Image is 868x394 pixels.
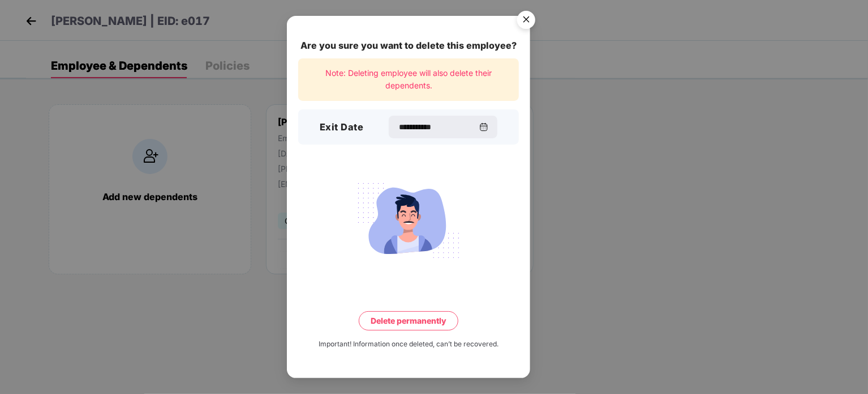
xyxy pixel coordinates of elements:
[345,176,472,265] img: svg+xml;base64,PHN2ZyB4bWxucz0iaHR0cDovL3d3dy53My5vcmcvMjAwMC9zdmciIHdpZHRoPSIyMjQiIGhlaWdodD0iMT...
[298,58,519,101] div: Note: Deleting employee will also delete their dependents.
[479,122,488,132] img: svg+xml;base64,PHN2ZyBpZD0iQ2FsZW5kYXItMzJ4MzIiIHhtbG5zPSJodHRwOi8vd3d3LnczLm9yZy8yMDAwL3N2ZyIgd2...
[510,6,542,37] img: svg+xml;base64,PHN2ZyB4bWxucz0iaHR0cDovL3d3dy53My5vcmcvMjAwMC9zdmciIHdpZHRoPSI1NiIgaGVpZ2h0PSI1Ni...
[319,339,499,350] div: Important! Information once deleted, can’t be recovered.
[359,311,458,331] button: Delete permanently
[320,120,364,135] h3: Exit Date
[298,39,519,53] div: Are you sure you want to delete this employee?
[510,5,541,36] button: Close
